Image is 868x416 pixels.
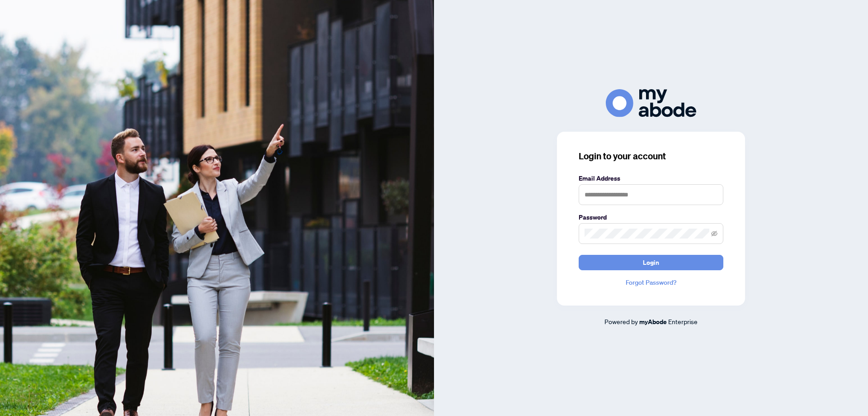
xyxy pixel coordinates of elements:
[579,212,723,222] label: Password
[606,89,696,117] img: ma-logo
[668,317,698,325] span: Enterprise
[639,317,667,327] a: myAbode
[643,255,659,270] span: Login
[579,150,723,163] h3: Login to your account
[604,317,638,325] span: Powered by
[711,230,717,237] span: eye-invisible
[579,277,723,287] a: Forgot Password?
[579,173,723,183] label: Email Address
[579,255,723,270] button: Login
